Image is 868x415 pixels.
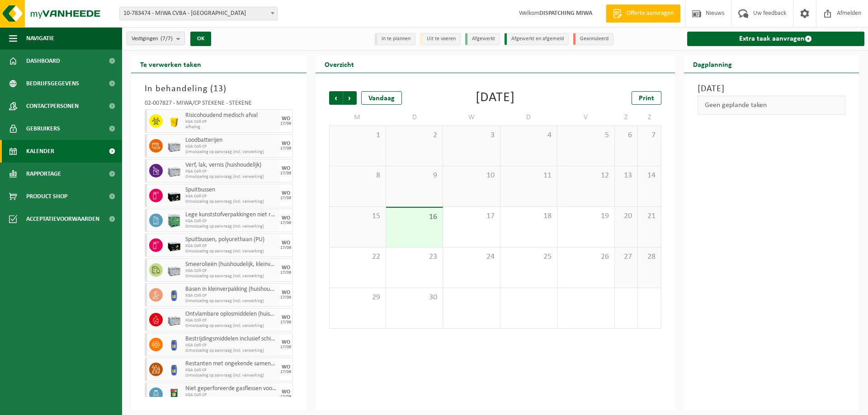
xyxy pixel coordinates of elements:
[185,323,277,329] span: Omwisseling op aanvraag (incl. verwerking)
[167,263,181,277] img: PB-LB-0680-HPE-GY-11
[280,146,291,151] div: 17/09
[167,363,181,376] img: PB-OT-0120-HPE-00-02
[185,137,277,144] span: Loodbatterijen
[391,171,438,181] span: 9
[145,100,293,109] div: 02-007827 - MIWA/CP STEKENE - STEKENE
[167,189,181,202] img: PB-LB-0680-HPE-BK-11
[391,293,438,303] span: 30
[573,33,613,45] li: Geannuleerd
[167,139,181,153] img: PB-LB-0680-HPE-GY-11
[638,109,661,126] td: Z
[120,7,277,20] span: 10-783474 - MIWA CVBA - SINT-NIKLAAS
[687,32,865,46] a: Extra taak aanvragen
[280,270,291,275] div: 17/09
[185,236,277,243] span: Spuitbussen, polyurethaan (PU)
[185,112,277,119] span: Risicohoudend medisch afval
[26,27,54,50] span: Navigatie
[280,121,291,126] div: 17/09
[185,261,277,268] span: Smeerolieën (huishoudelijk, kleinverpakking)
[316,55,363,73] h2: Overzicht
[282,315,290,320] div: WO
[280,345,291,350] div: 17/09
[26,50,60,72] span: Dashboard
[282,290,290,295] div: WO
[562,131,609,140] span: 5
[282,265,290,270] div: WO
[280,221,291,225] div: 17/09
[167,114,181,128] img: LP-SB-00050-HPE-22
[539,10,592,17] strong: DISPATCHING MIWA
[280,320,291,325] div: 17/09
[160,36,173,42] count: (7/7)
[448,252,495,262] span: 24
[465,33,500,45] li: Afgewerkt
[639,95,654,102] span: Print
[167,387,181,401] img: PB-OT-0200-MET-00-03
[185,219,277,224] span: KGA Colli CP
[185,286,277,293] span: Basen in kleinverpakking (huishoudelijk)
[280,171,291,176] div: 17/09
[619,131,633,140] span: 6
[185,336,277,343] span: Bestrijdingsmiddelen inclusief schimmelwerende beschermingsmiddelen (huishoudelijk)
[334,211,381,221] span: 15
[282,340,290,345] div: WO
[684,55,741,73] h2: Dagplanning
[190,32,211,46] button: OK
[185,125,277,130] span: Afhaling
[282,215,290,221] div: WO
[185,224,277,229] span: Omwisseling op aanvraag (incl. verwerking)
[26,185,67,208] span: Product Shop
[632,91,661,105] a: Print
[282,116,290,121] div: WO
[26,163,61,185] span: Rapportage
[131,55,210,73] h2: Te verwerken taken
[557,109,614,126] td: V
[185,144,277,149] span: KGA Colli CP
[343,91,357,105] span: Volgende
[698,96,846,115] div: Geen geplande taken
[282,166,290,171] div: WO
[329,109,386,126] td: M
[280,395,291,399] div: 17/09
[619,171,633,181] span: 13
[185,243,277,249] span: KGA Colli CP
[185,318,277,323] span: KGA Colli CP
[26,72,79,95] span: Bedrijfsgegevens
[185,373,277,378] span: Omwisseling op aanvraag (incl. verwerking)
[185,360,277,368] span: Restanten met ongekende samenstelling (huishoudelijk)
[642,131,656,140] span: 7
[185,311,277,318] span: Ontvlambare oplosmiddelen (huishoudelijk)
[167,313,181,326] img: PB-LB-0680-HPE-GY-11
[334,171,381,181] span: 8
[167,338,181,351] img: PB-OT-0120-HPE-00-02
[334,252,381,262] span: 22
[282,389,290,395] div: WO
[282,364,290,370] div: WO
[615,109,638,126] td: Z
[505,211,552,221] span: 18
[185,211,277,219] span: Lege kunststofverpakkingen niet recycleerbaar
[185,199,277,205] span: Omwisseling op aanvraag (incl. verwerking)
[26,140,54,163] span: Kalender
[280,196,291,201] div: 17/09
[606,5,680,23] a: Offerte aanvragen
[185,385,277,392] span: Niet geperforeerde gasflessen voor eenmalig gebruik (huishoudelijk)
[619,252,633,262] span: 27
[185,274,277,279] span: Omwisseling op aanvraag (incl. verwerking)
[391,252,438,262] span: 23
[185,194,277,199] span: KGA Colli CP
[185,298,277,304] span: Omwisseling op aanvraag (incl. verwerking)
[185,162,277,169] span: Verf, lak, vernis (huishoudelijk)
[375,33,415,45] li: In te plannen
[619,211,633,221] span: 20
[448,171,495,181] span: 10
[127,32,185,45] button: Vestigingen(7/7)
[443,109,500,126] td: W
[145,82,293,96] h3: In behandeling ( )
[448,211,495,221] span: 17
[185,169,277,174] span: KGA Colli CP
[642,252,656,262] span: 28
[420,33,461,45] li: Uit te voeren
[213,84,223,93] span: 13
[185,187,277,194] span: Spuitbussen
